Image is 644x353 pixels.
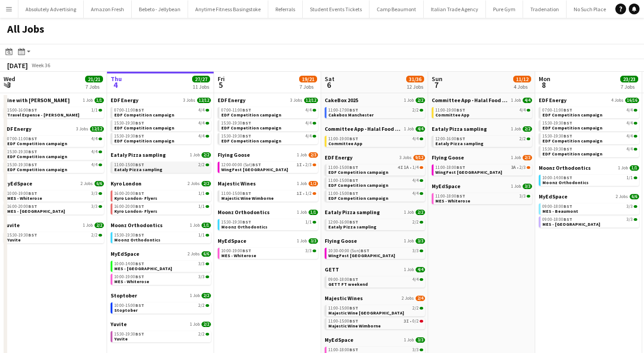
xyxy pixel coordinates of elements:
[328,190,423,201] a: 11:00-15:00BST4/4EDF Competition campaign
[435,137,465,141] span: 12:00-16:00
[91,191,98,196] span: 3/3
[221,219,316,229] a: 15:30-19:30BST1/1Moonz Orthodontics
[18,0,84,18] button: Absolutely Advertising
[297,181,307,186] span: 1 Job
[627,204,633,209] span: 3/3
[618,165,628,171] span: 1 Job
[539,97,567,103] span: EDF Energy
[542,216,637,227] a: 09:00-18:00BST3/3MES - [GEOGRAPHIC_DATA]
[325,154,425,209] div: EDF Energy3 Jobs9/1211:00-15:00BST4I1A•1/4EDF Competition campaign11:00-15:00BST4/4EDF Competitio...
[542,175,637,185] a: 10:00-14:00BST1/1Moonz Orthodontics
[432,154,464,161] span: Flying Goose
[198,191,205,196] span: 1/1
[542,221,600,227] span: MES - Southside
[132,0,188,18] button: Bebeto - Jellybean
[432,154,532,183] div: Flying Goose1 Job2/311:00-18:00BST3A•2/3WingFest [GEOGRAPHIC_DATA]
[111,97,211,103] a: EDF Energy3 Jobs12/12
[7,162,102,172] a: 15:30-19:30BST4/4EDF Competition campaign
[242,219,251,225] span: BST
[542,138,602,144] span: EDF Competition campaign
[432,97,509,103] span: Committee App - Halal Food Festival
[221,134,251,138] span: 15:30-19:30
[539,193,567,200] span: MyEdSpace
[135,133,144,139] span: BST
[542,204,572,209] span: 09:00-18:00
[432,125,532,132] a: Eataly Pizza sampling1 Job2/2
[542,112,602,118] span: EDF Competition campaign
[218,97,318,151] div: EDF Energy3 Jobs12/1207:00-11:00BST4/4EDF Competition campaign15:30-19:30BST4/4EDF Competition ca...
[218,180,318,209] div: Majestic Wines1 Job1/211:00-15:00BST1I•1/2Majestic Wine Wimborne
[435,108,465,112] span: 11:00-19:00
[399,155,412,160] span: 3 Jobs
[114,134,144,138] span: 15:30-19:30
[197,98,211,103] span: 12/12
[297,210,307,215] span: 1 Job
[28,149,37,155] span: BST
[297,152,307,158] span: 1 Job
[114,204,144,209] span: 16:00-20:00
[114,138,174,144] span: EDF Competition campaign
[630,194,639,199] span: 6/6
[111,151,166,158] span: Eataly Pizza sampling
[325,125,425,154] div: Committee App - Halal Food Festival1 Job4/411:00-19:00BST4/4Committee App
[4,180,104,222] div: MyEdSpace2 Jobs6/610:00-19:00BST3/3MES - Whiterose16:00-20:00BST3/3MES - [GEOGRAPHIC_DATA]
[432,97,532,125] div: Committee App - Halal Food Festival1 Job4/411:00-19:00BST4/4Committee App
[4,180,32,187] span: MyEdSpace
[221,190,316,201] a: 11:00-15:00BST1I•1/2Majestic Wine Wimborne
[309,210,318,215] span: 1/1
[563,203,572,209] span: BST
[114,120,209,130] a: 15:30-19:30BST4/4EDF Competition campaign
[135,190,144,196] span: BST
[7,150,37,154] span: 15:30-19:30
[218,97,318,103] a: EDF Energy3 Jobs12/12
[202,152,211,158] span: 2/2
[456,164,465,170] span: BST
[7,137,37,141] span: 07:00-11:00
[435,136,530,146] a: 12:00-16:00BST2/2Eataly Pizza sampling
[328,191,358,196] span: 11:00-15:00
[435,198,470,204] span: MES - Whiterose
[413,155,425,160] span: 9/12
[91,163,98,167] span: 4/4
[349,107,358,113] span: BST
[349,136,358,142] span: BST
[325,97,425,125] div: CakeBox 20251 Job2/211:00-17:00BST2/2Cakebox Manchester
[305,163,312,167] span: 2/3
[542,108,572,112] span: 07:00-11:00
[563,216,572,222] span: BST
[328,195,388,201] span: EDF Competition campaign
[539,164,639,193] div: Moonz Orthodontics1 Job1/110:00-14:00BST1/1Moonz Orthodontics
[325,125,402,132] span: Committee App - Halal Food Festival
[218,180,318,187] a: Majestic Wines1 Job1/2
[328,107,423,117] a: 11:00-17:00BST2/2Cakebox Manchester
[91,108,98,112] span: 1/1
[218,209,318,215] a: Moonz Orthodontics1 Job1/1
[486,0,523,18] button: Pure Gym
[296,191,302,196] span: 1I
[114,203,209,214] a: 16:00-20:00BST1/1Kyro London- Flyers
[416,126,425,132] span: 4/4
[542,146,637,156] a: 15:30-19:30BST4/4EDF Competition campaign
[76,126,88,132] span: 3 Jobs
[328,141,362,146] span: Committee App
[114,125,174,131] span: EDF Competition campaign
[432,125,532,154] div: Eataly Pizza sampling1 Job2/212:00-16:00BST2/2Eataly Pizza sampling
[542,203,637,214] a: 09:00-18:00BST3/3MES - Beaumont
[435,165,530,170] div: •
[432,183,460,189] span: MyEdSpace
[188,0,268,18] button: Anytime Fitness Basingstoke
[511,165,516,170] span: 3A
[519,137,526,141] span: 2/2
[349,219,358,225] span: BST
[523,0,567,18] button: Tradenation
[412,191,419,196] span: 4/4
[563,120,572,126] span: BST
[404,210,414,215] span: 1 Job
[563,146,572,152] span: BST
[627,108,633,112] span: 4/4
[242,133,251,139] span: BST
[328,182,388,188] span: EDF Competition campaign
[28,107,37,113] span: BST
[456,136,465,142] span: BST
[135,162,144,168] span: BST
